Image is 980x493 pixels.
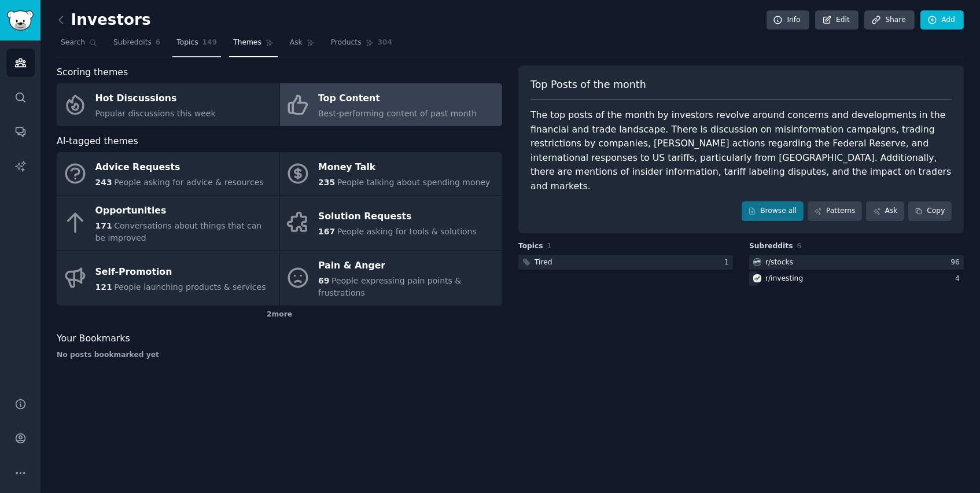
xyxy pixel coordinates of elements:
a: Add [920,10,964,30]
span: Topics [176,38,198,48]
a: Products304 [327,34,396,57]
span: Ask [290,38,303,48]
span: 6 [797,242,802,250]
a: Self-Promotion121People launching products & services [57,251,279,306]
div: Pain & Anger [318,257,496,275]
span: 1 [547,242,552,250]
div: Advice Requests [95,159,264,177]
span: 167 [318,227,335,236]
a: Advice Requests243People asking for advice & resources [57,152,279,195]
a: Share [864,10,914,30]
div: Opportunities [95,201,274,220]
span: Scoring themes [57,65,128,80]
span: 149 [202,38,218,48]
div: 2 more [57,306,502,324]
a: Ask [286,34,319,57]
a: Themes [229,34,278,57]
a: Pain & Anger69People expressing pain points & frustrations [280,251,503,306]
span: Your Bookmarks [57,332,130,346]
button: Copy [908,201,952,221]
span: 243 [95,178,112,187]
h2: Investors [57,11,151,30]
a: Search [57,34,101,57]
span: People talking about spending money [337,178,491,187]
span: 69 [318,276,329,285]
span: Topics [518,241,543,252]
span: Best-performing content of past month [318,109,477,118]
span: 6 [156,38,161,48]
a: Browse all [742,201,804,221]
a: Hot DiscussionsPopular discussions this week [57,83,279,126]
span: People launching products & services [114,282,266,292]
a: Solution Requests167People asking for tools & solutions [280,196,503,251]
a: Topics149 [172,34,221,57]
div: Self-Promotion [95,263,266,281]
a: Edit [815,10,859,30]
div: Solution Requests [318,208,477,226]
span: AI-tagged themes [57,134,138,149]
span: People expressing pain points & frustrations [318,276,461,297]
span: People asking for tools & solutions [337,227,477,236]
span: People asking for advice & resources [114,178,263,187]
div: The top posts of the month by investors revolve around concerns and developments in the financial... [530,108,952,193]
a: Money Talk235People talking about spending money [280,152,503,195]
a: Tired1 [518,255,733,270]
div: 96 [950,257,964,268]
span: 171 [95,221,112,230]
img: GummySearch logo [7,10,34,31]
div: Tired [535,257,552,268]
img: investing [753,274,761,282]
span: Popular discussions this week [95,109,216,118]
span: Themes [233,38,261,48]
span: 304 [378,38,393,48]
a: Subreddits6 [109,34,164,57]
span: Top Posts of the month [530,78,646,92]
a: Top ContentBest-performing content of past month [280,83,503,126]
div: Money Talk [318,159,490,177]
div: r/ investing [765,274,803,284]
a: Info [767,10,809,30]
a: stocksr/stocks96 [749,255,964,270]
span: 235 [318,178,335,187]
div: r/ stocks [765,257,793,268]
a: Opportunities171Conversations about things that can be improved [57,196,279,251]
span: Subreddits [113,38,152,48]
img: stocks [753,258,761,266]
div: 4 [955,274,964,284]
a: Ask [866,201,904,221]
a: Patterns [808,201,862,221]
span: Search [61,38,85,48]
span: Conversations about things that can be improved [95,221,262,242]
div: 1 [724,257,733,268]
a: investingr/investing4 [749,271,964,286]
div: Top Content [318,90,477,108]
span: 121 [95,282,112,292]
div: No posts bookmarked yet [57,350,502,360]
span: Products [331,38,362,48]
div: Hot Discussions [95,90,216,108]
span: Subreddits [749,241,793,252]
